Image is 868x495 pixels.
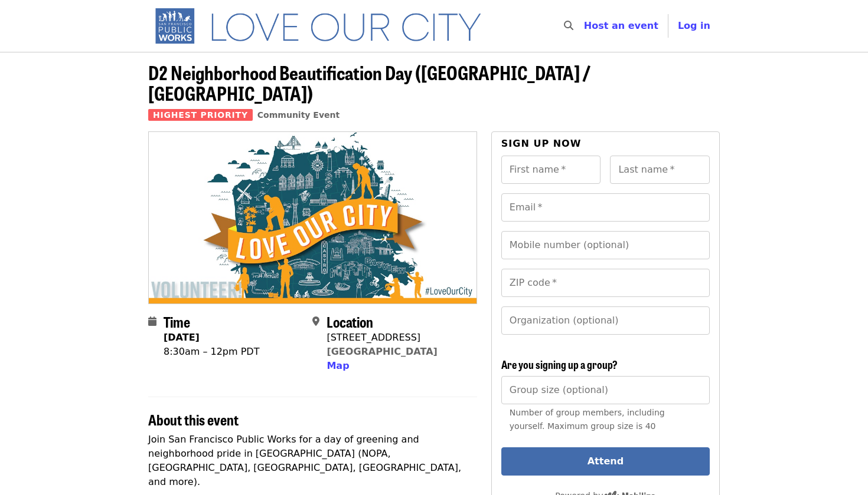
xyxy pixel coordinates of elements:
span: Map [327,360,349,371]
button: Attend [501,447,710,476]
span: Time [164,311,190,332]
p: Join San Francisco Public Works for a day of greening and neighborhood pride in [GEOGRAPHIC_DATA]... [148,433,477,489]
a: Community Event [257,110,340,120]
button: Log in [668,14,720,38]
img: SF Public Works - Home [148,7,498,45]
input: Organization (optional) [501,306,710,335]
i: map-marker-alt icon [312,316,319,327]
img: D2 Neighborhood Beautification Day (Russian Hill / Fillmore) organized by SF Public Works [149,132,477,303]
span: D2 Neighborhood Beautification Day ([GEOGRAPHIC_DATA] / [GEOGRAPHIC_DATA]) [148,58,590,107]
input: Last name [610,156,710,184]
input: Search [580,12,590,40]
input: First name [501,156,601,184]
button: Map [327,359,349,373]
input: ZIP code [501,269,710,297]
span: Location [327,311,373,332]
i: calendar icon [148,316,156,327]
input: [object Object] [501,376,710,404]
span: Are you signing up a group? [501,357,618,372]
a: Host an event [584,20,658,31]
div: [STREET_ADDRESS] [327,331,437,345]
span: Number of group members, including yourself. Maximum group size is 40 [510,408,665,431]
i: search icon [564,20,573,31]
div: 8:30am – 12pm PDT [164,345,259,359]
a: [GEOGRAPHIC_DATA] [327,346,437,357]
input: Email [501,193,710,222]
input: Mobile number (optional) [501,231,710,259]
strong: [DATE] [164,332,200,343]
span: Highest Priority [148,109,253,121]
span: About this event [148,409,239,430]
span: Log in [678,20,710,31]
span: Sign up now [501,138,582,149]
